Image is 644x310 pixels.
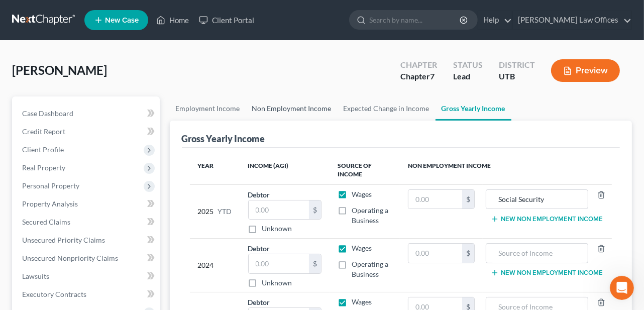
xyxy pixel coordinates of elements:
[352,206,388,225] span: Operating a Business
[352,190,372,198] span: Wages
[175,4,194,23] button: Home
[499,59,535,71] div: District
[400,59,437,71] div: Chapter
[8,7,193,224] div: Emma says…
[249,200,309,220] input: 0.00
[194,11,259,29] a: Client Portal
[16,233,24,241] button: Emoji picker
[430,71,435,81] span: 7
[369,11,461,29] input: Search by name...
[198,243,232,288] div: 2024
[16,137,74,145] a: Learn More Here
[478,11,512,29] a: Help
[14,249,160,267] a: Unsecured Nonpriority Claims
[22,290,86,298] span: Executory Contracts
[218,206,232,217] span: YTD
[32,233,40,241] button: Gif picker
[491,215,603,223] button: New Non Employment Income
[352,244,372,252] span: Wages
[22,218,70,226] span: Secured Claims
[400,156,612,185] th: Non Employment Income
[14,213,160,231] a: Secured Claims
[14,195,160,213] a: Property Analysis
[8,7,165,202] div: 🚨 PACER Multi-Factor Authentication Now Required 🚨Starting [DATE], PACER requires Multi-Factor Au...
[462,190,474,209] div: $
[22,254,118,262] span: Unsecured Nonpriority Claims
[462,244,474,263] div: $
[151,11,194,29] a: Home
[248,297,270,307] label: Debtor
[436,96,511,121] a: Gross Yearly Income
[16,38,157,77] div: Starting [DATE], PACER requires Multi-Factor Authentication (MFA) for all filers in select distri...
[22,145,64,154] span: Client Profile
[240,156,330,185] th: Income (AGI)
[453,71,483,82] div: Lead
[22,181,79,190] span: Personal Property
[16,14,144,32] b: 🚨 PACER Multi-Factor Authentication Now Required 🚨
[22,163,65,172] span: Real Property
[262,278,292,288] label: Unknown
[551,59,620,82] button: Preview
[610,276,634,300] iframe: Intercom live chat
[14,105,160,123] a: Case Dashboard
[249,254,309,273] input: 0.00
[513,11,631,29] a: [PERSON_NAME] Law Offices
[22,127,65,136] span: Credit Report
[22,199,78,208] span: Property Analysis
[62,102,101,111] b: 2 minutes
[400,71,437,82] div: Chapter
[491,244,583,263] input: Source of Income
[170,96,246,121] a: Employment Income
[408,244,462,263] input: 0.00
[338,96,436,121] a: Expected Change in Income
[499,71,535,82] div: UTB
[248,189,270,200] label: Debtor
[12,63,107,77] span: [PERSON_NAME]
[14,123,160,141] a: Credit Report
[309,254,321,273] div: $
[49,13,93,23] p: Active [DATE]
[14,231,160,249] a: Unsecured Priority Claims
[9,212,192,229] textarea: Message…
[408,190,462,209] input: 0.00
[22,236,105,244] span: Unsecured Priority Claims
[190,156,240,185] th: Year
[491,190,583,209] input: Source of Income
[352,297,372,306] span: Wages
[309,200,321,220] div: $
[330,156,400,185] th: Source of Income
[49,5,114,13] h1: [PERSON_NAME]
[48,233,56,241] button: Upload attachment
[16,204,101,210] div: [PERSON_NAME] • 49m ago
[22,109,73,118] span: Case Dashboard
[7,4,26,23] button: go back
[16,82,157,132] div: Please be sure to enable MFA in your PACER account settings. Once enabled, you will have to enter...
[29,6,45,22] img: Profile image for Emma
[352,260,388,278] span: Operating a Business
[453,59,483,71] div: Status
[105,17,139,24] span: New Case
[246,96,338,121] a: Non Employment Income
[198,189,232,234] div: 2025
[262,224,292,234] label: Unknown
[491,269,603,277] button: New Non Employment Income
[172,229,188,245] button: Send a message…
[22,272,49,280] span: Lawsuits
[248,243,270,254] label: Debtor
[14,267,160,285] a: Lawsuits
[16,152,150,189] i: We use the Salesforce Authenticator app for MFA at NextChapter and other users are reporting the ...
[182,133,265,145] div: Gross Yearly Income
[14,285,160,303] a: Executory Contracts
